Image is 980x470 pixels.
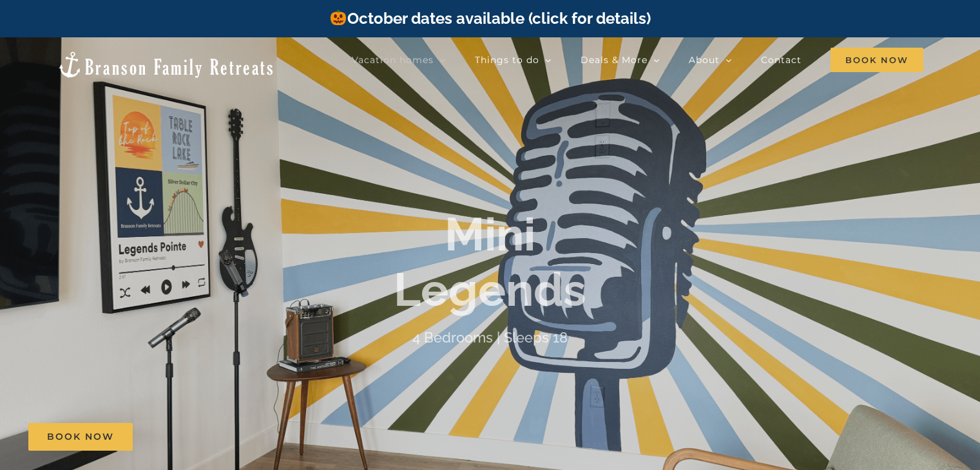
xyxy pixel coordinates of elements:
[689,55,720,64] span: About
[475,47,552,73] a: Things to do
[28,423,133,451] a: Book Now
[761,55,802,64] span: Contact
[352,47,923,73] nav: Main Menu
[329,9,650,28] a: October dates available (click for details)
[57,50,275,79] img: Branson Family Retreats Logo
[47,431,114,442] span: Book Now
[352,55,434,64] span: Vacation homes
[689,47,732,73] a: About
[831,48,923,72] span: Book Now
[394,206,586,316] b: Mini Legends
[475,55,539,64] span: Things to do
[352,47,446,73] a: Vacation homes
[761,47,802,73] a: Contact
[581,55,648,64] span: Deals & More
[331,10,346,25] img: 🎃
[581,47,660,73] a: Deals & More
[412,329,568,346] h4: 4 Bedrooms | Sleeps 18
